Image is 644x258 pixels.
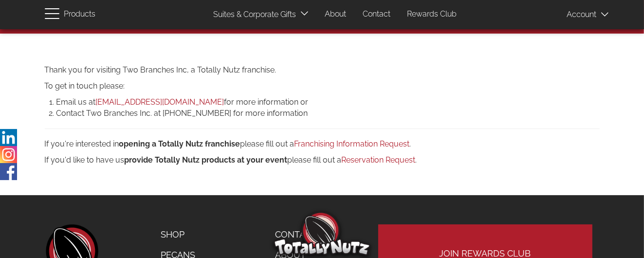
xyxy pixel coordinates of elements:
[154,224,213,245] a: Shop
[400,5,464,24] a: Rewards Club
[45,65,600,76] p: Thank you for visiting Two Branches Inc, a Totally Nutz franchise.
[56,97,600,108] li: Email us at for more information or
[274,211,371,256] img: Totally Nutz Logo
[119,139,240,148] strong: opening a Totally Nutz franchise
[45,155,600,166] p: If you'd like to have us please fill out a .
[64,7,96,21] span: Products
[355,5,398,24] a: Contact
[45,81,600,92] p: To get in touch please:
[96,97,224,107] a: [EMAIL_ADDRESS][DOMAIN_NAME]
[56,108,600,119] li: Contact Two Branches Inc. at [PHONE_NUMBER] for more information
[268,224,347,245] a: Contact
[317,5,353,24] a: About
[294,139,410,148] a: Franchising Information Request
[342,155,416,165] a: Reservation Request
[45,139,600,150] p: If you're interested in please fill out a .
[125,155,288,165] strong: provide Totally Nutz products at your event
[206,5,299,24] a: Suites & Corporate Gifts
